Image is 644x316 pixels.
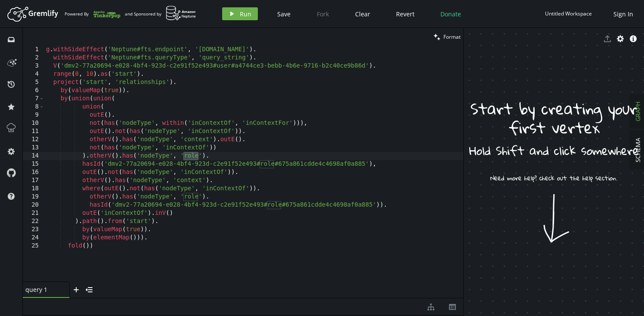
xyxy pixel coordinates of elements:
div: 13 [23,144,44,152]
div: 6 [23,87,44,95]
div: 21 [23,209,44,217]
button: Fork [310,7,336,20]
span: Donate [440,10,461,18]
div: 15 [23,160,44,168]
div: 12 [23,136,44,144]
div: Powered By [65,6,121,22]
div: 1 [23,46,44,54]
div: 9 [23,111,44,119]
div: Untitled Workspace [545,10,592,17]
div: 3 [23,62,44,70]
div: 4 [23,70,44,78]
span: Clear [355,10,370,18]
button: Donate [434,7,468,20]
div: 7 [23,95,44,103]
div: 14 [23,152,44,160]
div: 18 [23,185,44,193]
button: Sign In [609,7,638,20]
button: Format [431,28,463,46]
div: 24 [23,234,44,242]
div: 19 [23,193,44,201]
div: 23 [23,226,44,234]
div: and Sponsored by [125,6,196,22]
button: Run [222,7,258,20]
div: 5 [23,78,44,87]
span: Run [240,10,251,18]
span: query 1 [25,285,60,294]
div: 25 [23,242,44,250]
button: Revert [390,7,421,20]
span: Save [277,10,291,18]
div: 2 [23,54,44,62]
div: 11 [23,127,44,136]
span: Format [443,33,461,40]
span: Sign In [613,10,633,18]
span: SCHEMA [634,138,642,162]
div: 22 [23,217,44,226]
button: Clear [349,7,377,20]
div: 10 [23,119,44,127]
div: 20 [23,201,44,209]
span: GRAPH [634,102,642,121]
img: AWS Neptune [166,6,196,21]
span: Fork [317,10,329,18]
div: 17 [23,177,44,185]
div: 8 [23,103,44,111]
button: Save [271,7,297,20]
span: Revert [396,10,415,18]
div: 16 [23,168,44,177]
